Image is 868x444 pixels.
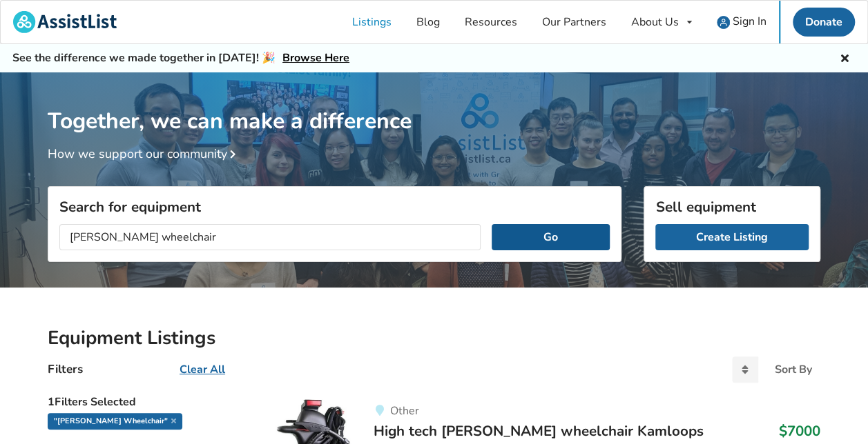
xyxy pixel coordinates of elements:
[59,198,610,216] h3: Search for equipment
[717,16,730,29] img: user icon
[48,361,83,377] h4: Filters
[704,1,779,43] a: user icon Sign In
[779,422,820,440] h3: $7000
[48,145,241,162] a: How we support our community
[340,1,404,43] a: Listings
[775,364,812,375] div: Sort By
[793,8,855,37] a: Donate
[59,224,481,250] input: I am looking for...
[48,388,224,413] h5: 1 Filters Selected
[655,198,809,216] h3: Sell equipment
[180,362,225,377] u: Clear All
[631,17,679,28] div: About Us
[13,11,117,33] img: assistlist-logo
[12,51,349,65] h5: See the difference we made together in [DATE]! 🎉
[48,72,820,135] h1: Together, we can make a difference
[48,326,820,350] h2: Equipment Listings
[655,224,809,250] a: Create Listing
[404,1,452,43] a: Blog
[452,1,530,43] a: Resources
[492,224,610,250] button: Go
[733,14,766,29] span: Sign In
[530,1,619,43] a: Our Partners
[48,413,182,430] div: "[PERSON_NAME] wheelchair"
[282,50,349,65] a: Browse Here
[389,403,418,418] span: Other
[374,421,704,441] span: High tech [PERSON_NAME] wheelchair Kamloops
